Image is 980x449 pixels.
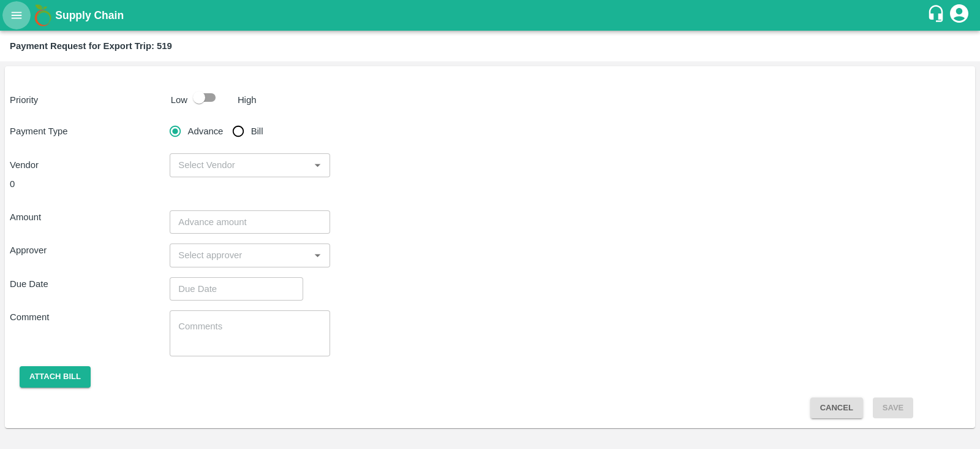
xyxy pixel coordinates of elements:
button: open drawer [2,1,31,29]
a: Supply Chain [55,7,927,24]
input: Choose date [170,277,295,301]
input: Select approver [173,247,306,263]
button: Attach bill [20,366,91,388]
button: Open [309,247,325,263]
p: Low [171,93,187,107]
input: Select Vendor [173,157,306,173]
div: 0 [10,177,650,191]
p: Due Date [10,277,170,291]
span: Advance [188,125,224,138]
button: Open [309,157,325,173]
input: Advance amount [170,210,330,234]
p: High [238,93,257,107]
b: Payment Request for Export Trip: 519 [10,41,172,51]
p: Comment [10,310,170,324]
img: logo [31,3,55,28]
p: Vendor [10,158,170,172]
div: account of current user [948,2,970,28]
span: Bill [251,125,263,138]
button: Cancel [810,397,863,419]
p: Approver [10,244,170,257]
p: Amount [10,210,170,224]
div: customer-support [927,4,948,26]
p: Priority [10,93,166,107]
b: Supply Chain [55,9,124,21]
p: Payment Type [10,125,170,138]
